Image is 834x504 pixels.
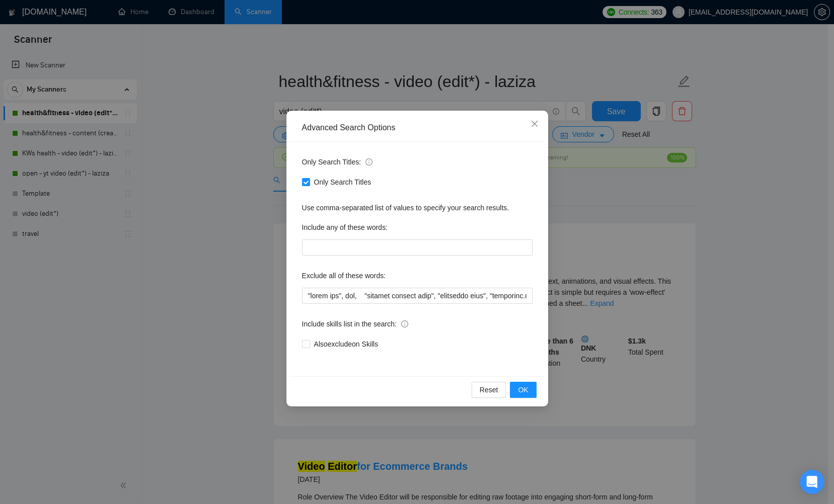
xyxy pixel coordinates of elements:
[302,219,388,235] label: Include any of these words:
[518,384,528,395] span: OK
[302,156,372,167] span: Only Search Titles:
[310,177,375,188] span: Only Search Titles
[310,339,383,350] span: Also exclude on Skills
[530,120,539,128] span: close
[521,111,548,138] button: Close
[302,318,408,329] span: Include skills list in the search:
[480,384,498,395] span: Reset
[302,268,386,284] label: Exclude all of these words:
[472,382,506,398] button: Reset
[401,320,408,327] span: info-circle
[365,158,372,165] span: info-circle
[302,202,533,213] div: Use comma-separated list of values to specify your search results.
[302,122,533,133] div: Advanced Search Options
[510,382,536,398] button: OK
[800,470,824,494] div: Open Intercom Messenger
